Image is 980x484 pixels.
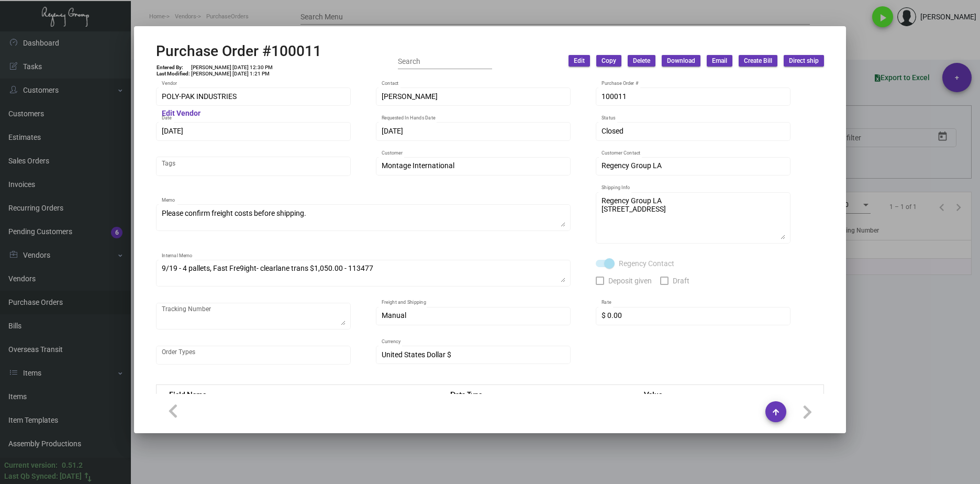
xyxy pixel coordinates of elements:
span: Email [712,57,727,65]
span: Delete [633,57,650,65]
span: Deposit given [608,274,652,287]
div: Current version: [4,460,58,471]
span: Closed [602,127,623,135]
button: Download [662,55,700,67]
button: Direct ship [784,55,824,67]
div: Last Qb Synced: [DATE] [4,471,82,482]
div: 0.51.2 [62,460,83,471]
td: [PERSON_NAME] [DATE] 1:21 PM [191,71,273,77]
th: Field Name [157,385,440,403]
button: Email [707,55,732,67]
span: Create Bill [744,57,772,65]
td: Entered By: [156,64,191,71]
span: Direct ship [789,57,819,65]
span: Download [667,57,695,65]
h2: Purchase Order #100011 [156,42,321,60]
th: Value [633,385,823,403]
span: Copy [602,57,616,65]
mat-hint: Edit Vendor [162,109,201,118]
button: Create Bill [739,55,777,67]
button: Copy [596,55,621,67]
td: [PERSON_NAME] [DATE] 12:30 PM [191,64,273,71]
span: Draft [673,274,689,287]
button: Delete [628,55,655,67]
span: Manual [382,311,406,320]
td: Last Modified: [156,71,191,77]
th: Data Type [440,385,633,403]
span: Regency Contact [619,257,674,270]
button: Edit [569,55,590,67]
span: Edit [574,57,585,65]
